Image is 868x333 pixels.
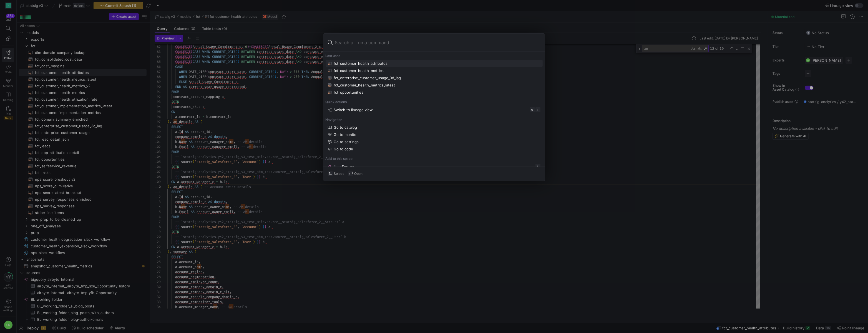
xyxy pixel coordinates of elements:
span: L [537,108,539,111]
span: S [537,165,539,168]
div: fct_enterprise_customer_usage_3d_lag [334,76,401,80]
div: fct_customer_health_metrics_latest [334,83,395,87]
input: Search or run a command [335,38,540,47]
div: Last used [326,54,543,58]
span: New [334,164,342,169]
div: Go to code [334,147,353,151]
div: Add to this space [326,157,543,161]
div: fct_customer_health_metrics [334,68,384,73]
div: Open [348,171,363,176]
div: fct_opportunities [334,90,364,95]
div: fct_customer_health_attributes [334,61,388,66]
div: Go to catalog [334,125,357,130]
span: ⇧ [531,108,534,111]
div: Go to settings [334,140,359,144]
div: Source [334,164,354,169]
div: Switch to lineage view [334,108,373,112]
div: Select [328,171,344,176]
div: Quick actions [326,100,543,104]
div: Navigation [326,118,543,122]
div: Go to monitor [334,132,358,137]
